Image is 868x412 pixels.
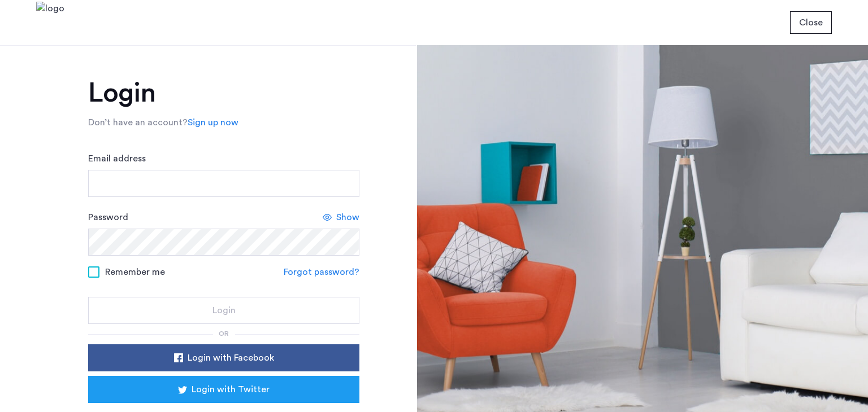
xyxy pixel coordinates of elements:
label: Password [88,211,128,224]
img: logo [36,2,64,44]
span: Login with Twitter [192,383,270,396]
span: Don’t have an account? [88,118,188,127]
span: or [219,330,229,337]
span: Remember me [105,265,165,279]
button: button [88,376,359,403]
span: Show [336,211,359,224]
button: button [790,11,832,34]
h1: Login [88,80,359,107]
a: Forgot password? [284,265,359,279]
a: Sign up now [188,116,238,129]
button: button [88,344,359,371]
span: Close [799,16,823,29]
button: button [88,297,359,324]
label: Email address [88,152,146,165]
span: Login [212,304,236,317]
span: Login with Facebook [188,351,274,365]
